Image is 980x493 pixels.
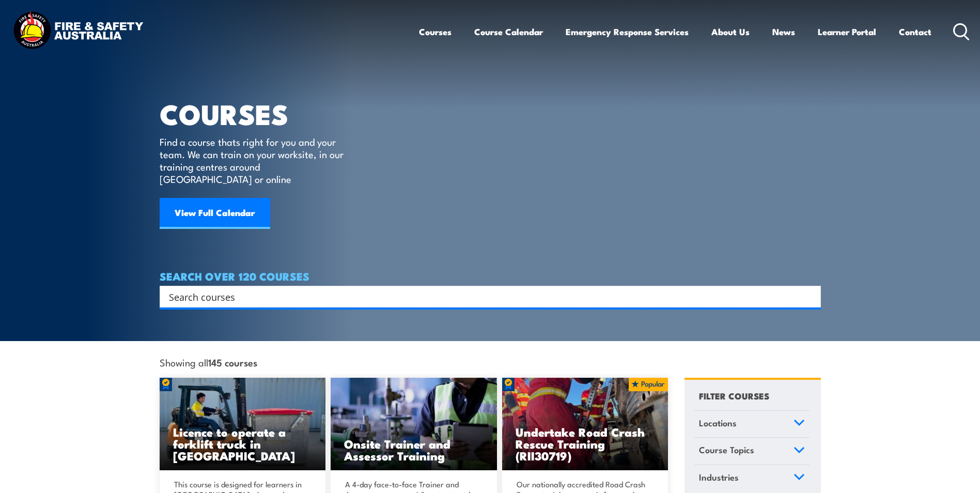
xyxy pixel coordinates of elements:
h3: Licence to operate a forklift truck in [GEOGRAPHIC_DATA] [173,426,313,461]
p: Find a course thats right for you and your team. We can train on your worksite, in our training c... [160,135,348,185]
a: Contact [899,18,931,45]
a: Onsite Trainer and Assessor Training [331,378,497,471]
strong: 145 courses [208,355,257,369]
input: Search input [169,289,798,304]
a: Course Calendar [474,18,543,45]
h3: Undertake Road Crash Rescue Training (RII30719) [516,426,655,461]
h4: SEARCH OVER 120 COURSES [160,270,821,282]
span: Locations [699,416,737,430]
a: Learner Portal [818,18,876,45]
img: Road Crash Rescue Training [502,378,668,471]
a: About Us [711,18,750,45]
a: Industries [694,465,810,492]
img: Licence to operate a forklift truck Training [160,378,326,471]
a: Course Topics [694,438,810,465]
button: Search magnifier button [803,289,817,304]
a: Locations [694,411,810,438]
span: Course Topics [699,443,754,457]
a: News [772,18,795,45]
h4: FILTER COURSES [699,389,769,403]
h3: Onsite Trainer and Assessor Training [344,438,484,461]
a: Licence to operate a forklift truck in [GEOGRAPHIC_DATA] [160,378,326,471]
span: Showing all [160,357,257,367]
span: Industries [699,470,739,484]
h1: COURSES [160,101,359,126]
a: Courses [419,18,452,45]
form: Search form [171,289,800,304]
a: Emergency Response Services [566,18,689,45]
a: View Full Calendar [160,198,270,229]
img: Safety For Leaders [331,378,497,471]
a: Undertake Road Crash Rescue Training (RII30719) [502,378,668,471]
